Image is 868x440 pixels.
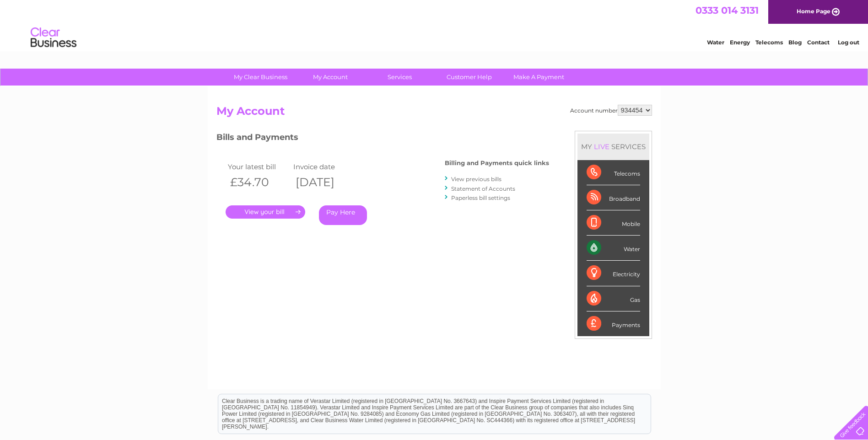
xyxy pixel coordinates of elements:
[445,160,549,166] h4: Billing and Payments quick links
[587,311,640,336] div: Payments
[223,69,298,86] a: My Clear Business
[587,236,640,261] div: Water
[707,39,724,46] a: Water
[30,24,77,52] img: logo.png
[319,205,367,225] a: Pay Here
[226,161,291,173] td: Your latest bill
[218,5,651,44] div: Clear Business is a trading name of Verastar Limited (registered in [GEOGRAPHIC_DATA] No. 3667643...
[755,39,783,46] a: Telecoms
[587,185,640,210] div: Broadband
[587,286,640,311] div: Gas
[587,160,640,185] div: Telecoms
[226,205,305,219] a: .
[292,69,368,86] a: My Account
[431,69,507,86] a: Customer Help
[291,161,357,173] td: Invoice date
[587,210,640,236] div: Mobile
[451,176,501,182] a: View previous bills
[362,69,437,86] a: Services
[807,39,830,46] a: Contact
[451,185,515,192] a: Statement of Accounts
[216,105,652,122] h2: My Account
[226,173,291,192] th: £34.70
[501,69,577,86] a: Make A Payment
[451,194,510,201] a: Paperless bill settings
[592,142,611,151] div: LIVE
[788,39,802,46] a: Blog
[587,261,640,286] div: Electricity
[577,134,649,160] div: MY SERVICES
[730,39,750,46] a: Energy
[216,131,549,147] h3: Bills and Payments
[291,173,357,192] th: [DATE]
[570,105,652,116] div: Account number
[838,39,859,46] a: Log out
[695,5,759,16] a: 0333 014 3131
